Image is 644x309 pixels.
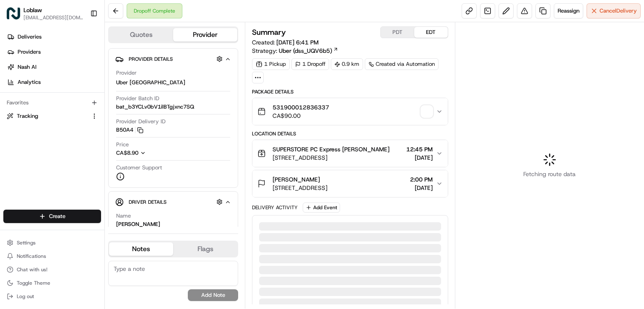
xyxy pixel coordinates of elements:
span: Cancel Delivery [600,7,637,15]
button: [EMAIL_ADDRESS][DOMAIN_NAME] [23,14,83,21]
div: Delivery Activity [252,204,298,211]
span: Reassign [558,7,579,15]
span: Driver Details [129,199,166,205]
a: Created via Automation [365,58,439,70]
button: LoblawLoblaw[EMAIL_ADDRESS][DOMAIN_NAME] [3,3,87,23]
span: Price [116,141,129,148]
h3: Summary [252,29,286,36]
span: Uber [GEOGRAPHIC_DATA] [116,79,185,86]
span: Fetching route data [523,170,576,178]
button: Chat with us! [3,264,101,275]
span: [DATE] 6:41 PM [276,39,319,46]
a: Analytics [3,75,104,89]
span: Provider Details [129,56,173,62]
span: 2:00 PM [410,175,433,184]
button: 531900012836337CA$90.00 [252,98,448,125]
span: Create [49,213,65,220]
a: Uber (dss_UQV6b5) [279,47,338,55]
a: Nash AI [3,60,104,74]
span: Nash AI [18,63,36,71]
button: B50A4 [116,126,143,134]
div: 1 Dropoff [291,58,329,70]
div: Location Details [252,130,448,137]
span: 531900012836337 [273,103,329,112]
span: Created: [252,38,319,47]
span: [STREET_ADDRESS] [273,153,390,162]
span: Uber (dss_UQV6b5) [279,47,332,55]
button: Provider [173,28,237,42]
span: Customer Support [116,164,162,171]
div: Favorites [3,96,101,109]
div: 1 Pickup [252,58,290,70]
span: Analytics [18,78,41,86]
span: SUPERSTORE PC Express [PERSON_NAME] [273,145,390,153]
span: Notifications [17,253,46,260]
span: 12:45 PM [406,145,433,153]
span: Provider Batch ID [116,95,159,102]
span: Name [116,212,131,220]
span: Deliveries [18,33,42,41]
span: Toggle Theme [17,280,50,286]
span: Providers [18,48,41,56]
button: PDT [381,27,414,38]
span: CA$8.90 [116,149,138,156]
span: CA$90.00 [273,112,329,120]
span: Settings [17,239,36,246]
button: Add Event [303,203,340,213]
span: [PERSON_NAME] [273,175,320,184]
button: Create [3,210,101,223]
span: [DATE] [410,184,433,192]
button: CancelDelivery [587,3,641,18]
button: Notifications [3,250,101,262]
div: 0.9 km [331,58,363,70]
button: SUPERSTORE PC Express [PERSON_NAME][STREET_ADDRESS]12:45 PM[DATE] [252,140,448,167]
div: Package Details [252,88,448,95]
a: Tracking [7,112,88,120]
span: Provider Delivery ID [116,118,166,125]
span: Log out [17,293,34,300]
button: Settings [3,237,101,249]
button: Flags [173,242,237,256]
button: Toggle Theme [3,277,101,289]
button: Reassign [554,3,583,18]
button: [PERSON_NAME][STREET_ADDRESS]2:00 PM[DATE] [252,170,448,197]
button: Log out [3,291,101,302]
button: Notes [109,242,173,256]
span: [DATE] [406,153,433,162]
a: Providers [3,45,104,59]
span: Chat with us! [17,266,47,273]
button: Loblaw [23,6,42,14]
button: Quotes [109,28,173,42]
div: [PERSON_NAME] [116,221,160,228]
span: [STREET_ADDRESS] [273,184,327,192]
button: CA$8.90 [116,149,190,157]
div: Strategy: [252,47,338,55]
button: Driver Details [115,195,231,209]
span: Tracking [17,112,38,120]
img: Loblaw [7,7,20,20]
span: bat_b3YCLv0bV1ilBTgjxnc7SQ [116,103,194,111]
button: Tracking [3,109,101,123]
button: EDT [414,27,448,38]
span: Provider [116,69,137,77]
button: Provider Details [115,52,231,66]
a: Deliveries [3,30,104,44]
